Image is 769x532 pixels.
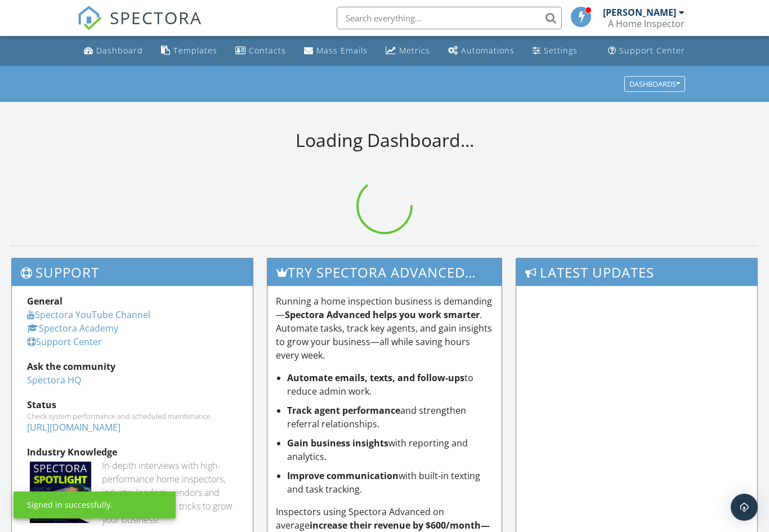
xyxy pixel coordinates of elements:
[27,295,62,307] strong: General
[27,336,102,348] a: Support Center
[287,371,493,398] li: to reduce admin work.
[173,45,217,56] div: Templates
[27,412,238,421] div: Check system performance and scheduled maintenance.
[96,45,143,56] div: Dashboard
[27,360,238,373] div: Ask the community
[444,41,519,61] a: Automations (Basic)
[249,45,286,56] div: Contacts
[528,41,582,61] a: Settings
[157,41,222,61] a: Templates
[287,404,400,417] strong: Track agent performance
[337,7,562,29] input: Search everything...
[287,470,399,482] strong: Improve communication
[27,445,238,459] div: Industry Knowledge
[461,45,515,56] div: Automations
[27,322,118,334] a: Spectora Academy
[624,76,685,92] button: Dashboards
[619,45,685,56] div: Support Center
[731,494,758,521] div: Open Intercom Messenger
[30,462,91,523] img: Spectoraspolightmain
[276,294,493,362] p: Running a home inspection business is demanding— . Automate tasks, track key agents, and gain ins...
[27,499,113,511] div: Signed in successfully.
[603,41,690,61] a: Support Center
[27,398,238,412] div: Status
[231,41,290,61] a: Contacts
[316,45,368,56] div: Mass Emails
[399,45,430,56] div: Metrics
[516,258,757,286] h3: Latest Updates
[608,18,685,29] div: A Home Inspector
[110,6,202,29] span: SPECTORA
[77,6,102,30] img: The Best Home Inspection Software - Spectora
[27,421,120,433] a: [URL][DOMAIN_NAME]
[12,258,253,286] h3: Support
[287,469,493,496] li: with built-in texting and task tracking.
[629,80,680,88] div: Dashboards
[287,437,388,449] strong: Gain business insights
[102,459,238,526] div: In-depth interviews with high-performance home inspectors, industry leaders, vendors and more. Ge...
[287,404,493,431] li: and strengthen referral relationships.
[381,41,435,61] a: Metrics
[299,41,372,61] a: Mass Emails
[79,41,147,61] a: Dashboard
[27,309,150,321] a: Spectora YouTube Channel
[285,309,480,321] strong: Spectora Advanced helps you work smarter
[287,372,464,384] strong: Automate emails, texts, and follow-ups
[77,15,202,39] a: SPECTORA
[27,374,81,386] a: Spectora HQ
[544,45,578,56] div: Settings
[287,436,493,463] li: with reporting and analytics.
[267,258,502,286] h3: Try spectora advanced [DATE]
[603,7,676,18] div: [PERSON_NAME]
